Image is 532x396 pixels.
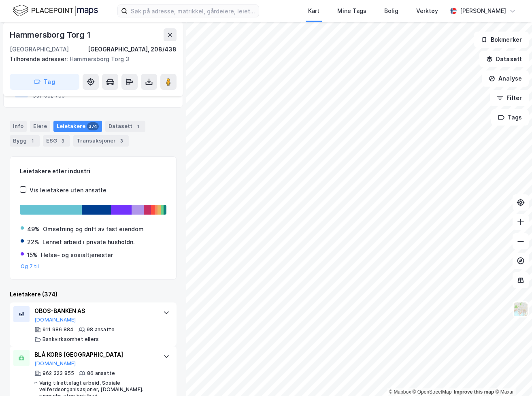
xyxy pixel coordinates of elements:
[10,135,40,147] div: Bygg
[491,109,529,126] button: Tags
[34,306,155,316] div: OBOS-BANKEN AS
[30,185,106,195] div: Vis leietakere uten ansatte
[128,5,259,17] input: Søk på adresse, matrikkel, gårdeiere, leietakere eller personer
[73,135,129,147] div: Transaksjoner
[27,237,39,247] div: 22%
[43,326,74,333] div: 911 986 884
[479,51,529,67] button: Datasett
[43,336,99,343] div: Bankvirksomhet ellers
[513,302,528,317] img: Z
[482,70,529,87] button: Analyse
[384,6,398,16] div: Bolig
[10,290,177,299] div: Leietakere (374)
[43,224,144,234] div: Omsetning og drift av fast eiendom
[492,357,532,396] div: Kontrollprogram for chat
[413,389,452,395] a: OpenStreetMap
[43,370,74,377] div: 962 323 855
[27,224,40,234] div: 49%
[13,4,98,18] img: logo.f888ab2527a4732fd821a326f86c7f29.svg
[10,74,79,90] button: Tag
[416,6,438,16] div: Verktøy
[10,45,69,54] div: [GEOGRAPHIC_DATA]
[34,360,76,367] button: [DOMAIN_NAME]
[454,389,494,395] a: Improve this map
[460,6,506,16] div: [PERSON_NAME]
[10,121,27,132] div: Info
[30,121,50,132] div: Eiere
[10,28,92,41] div: Hammersborg Torg 1
[53,121,102,132] div: Leietakere
[27,250,38,260] div: 15%
[21,263,39,270] button: Og 7 til
[134,122,142,130] div: 1
[28,137,36,145] div: 1
[389,389,411,395] a: Mapbox
[88,45,177,54] div: [GEOGRAPHIC_DATA], 208/438
[34,350,155,360] div: BLÅ KORS [GEOGRAPHIC_DATA]
[117,137,126,145] div: 3
[308,6,319,16] div: Kart
[87,122,99,130] div: 374
[10,55,70,62] span: Tilhørende adresser:
[10,54,170,64] div: Hammersborg Torg 3
[105,121,145,132] div: Datasett
[59,137,67,145] div: 3
[337,6,366,16] div: Mine Tags
[43,237,135,247] div: Lønnet arbeid i private husholdn.
[490,90,529,106] button: Filter
[474,32,529,48] button: Bokmerker
[87,326,115,333] div: 98 ansatte
[43,135,70,147] div: ESG
[87,370,115,377] div: 86 ansatte
[20,166,166,176] div: Leietakere etter industri
[41,250,113,260] div: Helse- og sosialtjenester
[34,317,76,323] button: [DOMAIN_NAME]
[492,357,532,396] iframe: Chat Widget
